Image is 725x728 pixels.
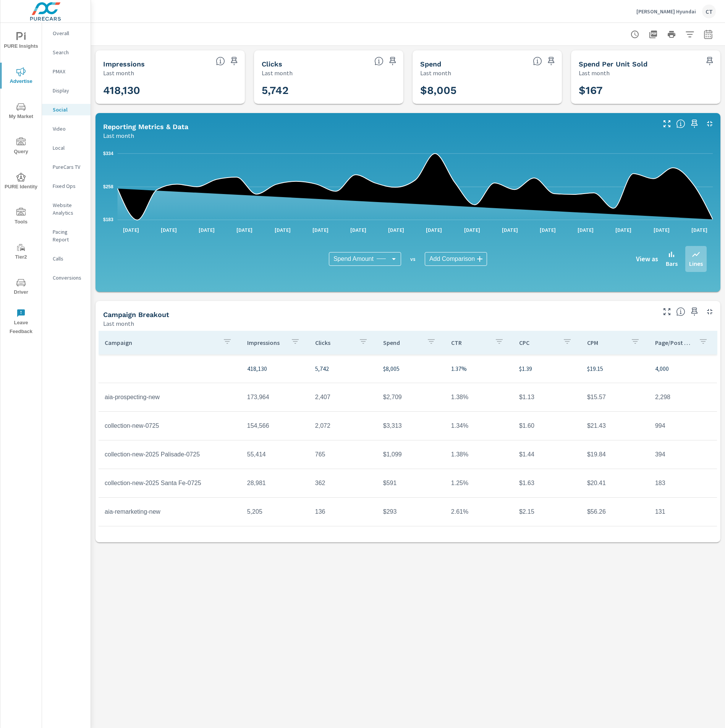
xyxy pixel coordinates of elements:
[241,445,309,464] td: 55,414
[42,123,91,134] div: Video
[649,502,717,521] td: 131
[581,502,649,521] td: $56.26
[99,502,241,521] td: aia-remarketing-new
[3,208,39,226] span: Tools
[42,104,91,115] div: Social
[3,243,39,262] span: Tier2
[42,180,91,192] div: Fixed Ops
[513,474,581,493] td: $1.63
[0,23,42,339] div: nav menu
[579,68,610,78] p: Last month
[513,416,581,435] td: $1.60
[103,311,169,319] h5: Campaign Breakout
[655,364,711,373] p: 4,000
[534,226,561,234] p: [DATE]
[445,445,513,464] td: 1.38%
[513,445,581,464] td: $1.44
[513,502,581,521] td: $2.15
[445,474,513,493] td: 1.25%
[269,226,296,234] p: [DATE]
[646,27,661,42] button: "Export Report to PDF"
[42,66,91,77] div: PMAX
[401,256,425,262] p: vs
[451,339,489,346] p: CTR
[664,27,679,42] button: Print Report
[377,416,445,435] td: $3,313
[309,445,377,464] td: 765
[42,226,91,245] div: Pacing Report
[155,226,182,234] p: [DATE]
[688,118,701,130] span: Save this to your personalized report
[53,228,84,243] p: Pacing Report
[655,339,693,346] p: Page/Post Action
[103,84,237,97] h3: 418,130
[307,226,334,234] p: [DATE]
[383,339,421,346] p: Spend
[649,388,717,407] td: 2,298
[99,416,241,435] td: collection-new-0725
[545,55,557,67] span: Save this to your personalized report
[459,226,485,234] p: [DATE]
[610,226,637,234] p: [DATE]
[661,118,673,130] button: Make Fullscreen
[247,339,285,346] p: Impressions
[241,502,309,521] td: 5,205
[53,49,84,56] p: Search
[247,364,303,373] p: 418,130
[53,29,84,37] p: Overall
[686,226,713,234] p: [DATE]
[572,226,599,234] p: [DATE]
[377,445,445,464] td: $1,099
[387,55,399,67] span: Save this to your personalized report
[103,68,134,78] p: Last month
[309,474,377,493] td: 362
[581,445,649,464] td: $19.84
[581,474,649,493] td: $20.41
[231,226,258,234] p: [DATE]
[3,138,39,156] span: Query
[53,87,84,94] p: Display
[42,47,91,58] div: Search
[429,255,475,263] span: Add Comparison
[377,502,445,521] td: $293
[666,259,678,268] p: Bars
[42,161,91,173] div: PureCars TV
[704,55,716,67] span: Save this to your personalized report
[445,388,513,407] td: 1.38%
[445,416,513,435] td: 1.34%
[118,226,144,234] p: [DATE]
[420,68,451,78] p: Last month
[533,57,542,66] span: The amount of money spent on advertising during the period.
[649,474,717,493] td: 183
[636,255,658,263] h6: View as
[53,125,84,133] p: Video
[99,474,241,493] td: collection-new-2025 Santa Fe-0725
[53,68,84,75] p: PMAX
[103,60,145,68] h5: Impressions
[702,5,716,18] div: CT
[636,8,696,15] p: [PERSON_NAME] Hyundai
[661,306,673,318] button: Make Fullscreen
[42,199,91,218] div: Website Analytics
[704,118,716,130] button: Minimize Widget
[42,142,91,154] div: Local
[42,272,91,283] div: Conversions
[587,339,625,346] p: CPM
[581,388,649,407] td: $15.57
[579,60,647,68] h5: Spend Per Unit Sold
[333,255,374,263] span: Spend Amount
[3,309,39,336] span: Leave Feedback
[649,416,717,435] td: 994
[3,102,39,121] span: My Market
[42,28,91,39] div: Overall
[3,173,39,191] span: PURE Identity
[579,84,713,97] h3: $167
[425,252,487,266] div: Add Comparison
[689,259,703,268] p: Lines
[374,57,384,66] span: The number of times an ad was clicked by a consumer.
[315,339,353,346] p: Clicks
[53,144,84,152] p: Local
[3,67,39,86] span: Advertise
[420,60,441,68] h5: Spend
[3,32,39,51] span: PURE Insights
